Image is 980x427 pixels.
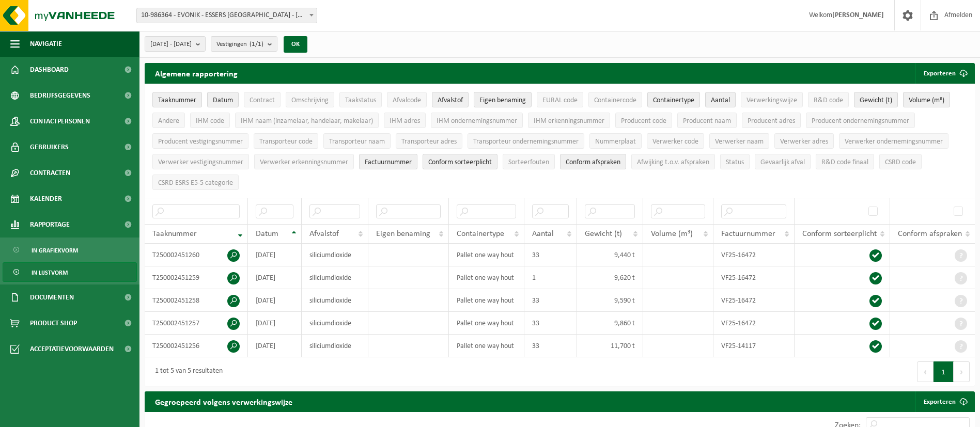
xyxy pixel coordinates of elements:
button: Producent vestigingsnummerProducent vestigingsnummer: Activate to sort [152,133,248,149]
button: AndereAndere: Activate to sort [152,113,185,128]
td: T250002451260 [145,244,248,266]
button: Gevaarlijk afval : Activate to sort [755,154,811,169]
span: Afvalstof [309,230,339,238]
button: IHM codeIHM code: Activate to sort [190,113,230,128]
span: Producent adres [748,117,795,125]
span: Omschrijving [291,97,329,104]
button: Exporteren [915,63,974,84]
span: CSRD ESRS E5-5 categorie [158,179,233,187]
td: siliciumdioxide [302,266,368,289]
span: Afwijking t.o.v. afspraken [637,159,709,166]
button: CSRD ESRS E5-5 categorieCSRD ESRS E5-5 categorie: Activate to sort [152,175,239,190]
td: [DATE] [248,244,302,266]
span: Afvalcode [393,97,421,104]
button: IHM ondernemingsnummerIHM ondernemingsnummer: Activate to sort [431,113,523,128]
strong: [PERSON_NAME] [832,11,884,19]
span: Documenten [30,284,74,310]
span: Transporteur adres [401,138,457,146]
span: Transporteur ondernemingsnummer [473,138,579,146]
span: Taaknummer [158,97,196,104]
button: AfvalcodeAfvalcode: Activate to sort [387,92,427,107]
span: Gewicht (t) [585,230,622,238]
td: Pallet one way hout [449,266,524,289]
span: Conform afspraken [566,159,620,166]
button: Verwerker codeVerwerker code: Activate to sort [647,133,704,149]
span: 10-986364 - EVONIK - ESSERS OUDSBERGEN - OUDSBERGEN [136,8,317,23]
button: OmschrijvingOmschrijving: Activate to sort [286,92,334,107]
td: T250002451257 [145,312,248,335]
button: VerwerkingswijzeVerwerkingswijze: Activate to sort [741,92,803,107]
button: EURAL codeEURAL code: Activate to sort [537,92,583,107]
td: siliciumdioxide [302,335,368,357]
span: Verwerkingswijze [746,97,797,104]
td: siliciumdioxide [302,312,368,335]
span: Transporteur code [259,138,313,146]
span: Containercode [594,97,636,104]
td: 9,590 t [577,289,643,312]
span: IHM ondernemingsnummer [437,117,517,125]
td: VF25-16472 [713,266,795,289]
td: 33 [524,289,577,312]
button: StatusStatus: Activate to sort [720,154,750,169]
button: [DATE] - [DATE] [145,36,206,52]
span: Rapportage [30,212,70,238]
td: Pallet one way hout [449,289,524,312]
button: DatumDatum: Activate to sort [207,92,239,107]
span: Conform sorteerplicht [428,159,492,166]
span: Volume (m³) [651,230,693,238]
button: Producent naamProducent naam: Activate to sort [677,113,737,128]
button: SorteerfoutenSorteerfouten: Activate to sort [503,154,555,169]
button: Transporteur naamTransporteur naam: Activate to sort [323,133,391,149]
span: Navigatie [30,31,62,57]
span: Verwerker code [652,138,698,146]
button: Next [954,361,970,382]
span: 10-986364 - EVONIK - ESSERS OUDSBERGEN - OUDSBERGEN [137,8,317,23]
button: Eigen benamingEigen benaming: Activate to sort [474,92,532,107]
button: Verwerker naamVerwerker naam: Activate to sort [709,133,769,149]
span: Sorteerfouten [508,159,549,166]
span: Gebruikers [30,134,69,160]
button: Verwerker erkenningsnummerVerwerker erkenningsnummer: Activate to sort [254,154,354,169]
span: Datum [213,97,233,104]
button: Producent ondernemingsnummerProducent ondernemingsnummer: Activate to sort [806,113,915,128]
button: Verwerker adresVerwerker adres: Activate to sort [774,133,834,149]
div: 1 tot 5 van 5 resultaten [150,362,223,381]
span: [DATE] - [DATE] [150,37,192,52]
span: Vestigingen [216,37,263,52]
td: Pallet one way hout [449,244,524,266]
span: Producent ondernemingsnummer [812,117,909,125]
span: Andere [158,117,179,125]
button: Conform sorteerplicht : Activate to sort [423,154,497,169]
button: 1 [934,361,954,382]
span: Producent code [621,117,666,125]
button: ContainercodeContainercode: Activate to sort [588,92,642,107]
a: In grafiekvorm [3,240,137,260]
button: Verwerker vestigingsnummerVerwerker vestigingsnummer: Activate to sort [152,154,249,169]
span: Acceptatievoorwaarden [30,336,114,362]
button: Transporteur adresTransporteur adres: Activate to sort [396,133,462,149]
button: Producent codeProducent code: Activate to sort [615,113,672,128]
td: T250002451258 [145,289,248,312]
span: Nummerplaat [595,138,636,146]
span: Gevaarlijk afval [760,159,805,166]
span: Volume (m³) [909,97,944,104]
td: [DATE] [248,335,302,357]
td: 9,440 t [577,244,643,266]
button: R&D codeR&amp;D code: Activate to sort [808,92,849,107]
td: 11,700 t [577,335,643,357]
span: R&D code finaal [821,159,868,166]
a: Exporteren [915,391,974,412]
span: In grafiekvorm [32,241,78,260]
td: 9,860 t [577,312,643,335]
span: R&D code [814,97,843,104]
span: Factuurnummer [365,159,412,166]
td: 33 [524,312,577,335]
span: Containertype [457,230,504,238]
span: Conform afspraken [898,230,962,238]
button: FactuurnummerFactuurnummer: Activate to sort [359,154,417,169]
button: AfvalstofAfvalstof: Activate to sort [432,92,469,107]
button: Transporteur ondernemingsnummerTransporteur ondernemingsnummer : Activate to sort [468,133,584,149]
td: [DATE] [248,266,302,289]
span: Eigen benaming [479,97,526,104]
button: TaakstatusTaakstatus: Activate to sort [339,92,382,107]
